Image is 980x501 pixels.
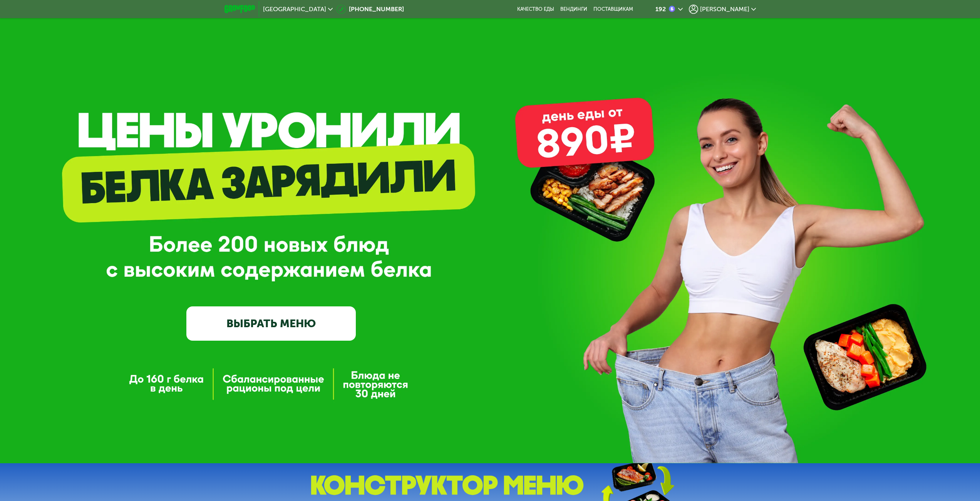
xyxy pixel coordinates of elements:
[700,6,749,12] span: [PERSON_NAME]
[593,6,633,12] div: поставщикам
[517,6,554,12] a: Качество еды
[560,6,587,12] a: Вендинги
[186,306,356,340] a: ВЫБРАТЬ МЕНЮ
[337,5,404,14] a: [PHONE_NUMBER]
[655,6,666,12] div: 192
[263,6,326,12] span: [GEOGRAPHIC_DATA]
